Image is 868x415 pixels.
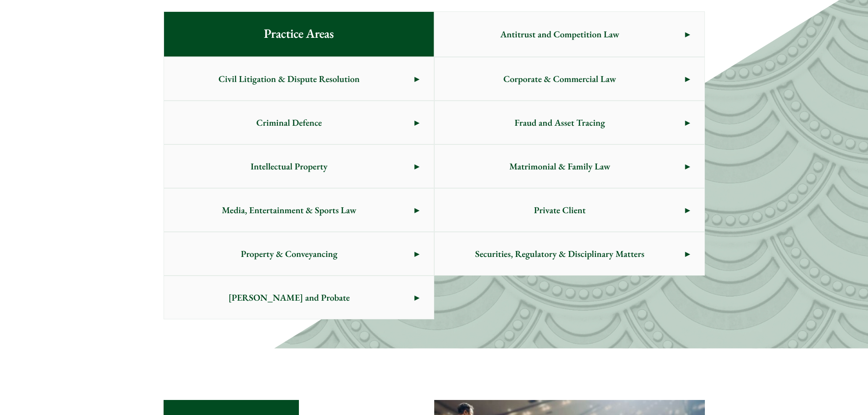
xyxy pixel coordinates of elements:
a: Criminal Defence [164,101,434,144]
a: Media, Entertainment & Sports Law [164,189,434,231]
span: [PERSON_NAME] and Probate [164,276,415,319]
span: Securities, Regulatory & Disciplinary Matters [435,232,685,275]
span: Intellectual Property [164,145,415,188]
a: [PERSON_NAME] and Probate [164,276,434,319]
span: Corporate & Commercial Law [435,57,685,100]
a: Private Client [435,189,704,231]
span: Antitrust and Competition Law [435,13,685,56]
a: Fraud and Asset Tracing [435,101,704,144]
a: Civil Litigation & Dispute Resolution [164,57,434,100]
span: Fraud and Asset Tracing [435,101,685,144]
span: Matrimonial & Family Law [435,145,685,188]
a: Securities, Regulatory & Disciplinary Matters [435,232,704,275]
span: Media, Entertainment & Sports Law [164,189,415,231]
a: Property & Conveyancing [164,232,434,275]
span: Property & Conveyancing [164,232,415,275]
a: Matrimonial & Family Law [435,145,704,188]
a: Corporate & Commercial Law [435,57,704,100]
span: Practice Areas [249,12,348,56]
span: Private Client [435,189,685,231]
a: Intellectual Property [164,145,434,188]
span: Criminal Defence [164,101,415,144]
a: Antitrust and Competition Law [435,12,704,56]
span: Civil Litigation & Dispute Resolution [164,57,415,100]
